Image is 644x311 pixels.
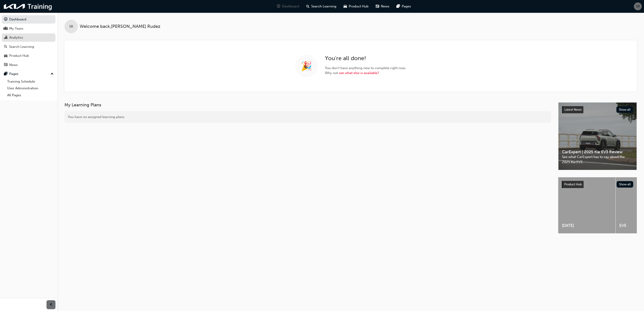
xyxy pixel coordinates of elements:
span: [DATE] [562,223,612,228]
a: All Pages [5,92,55,99]
span: people-icon [4,27,7,31]
span: car-icon [4,54,7,58]
a: Training Schedule [5,78,55,85]
span: search-icon [4,45,7,49]
a: Search Learning [2,43,55,51]
span: search-icon [306,4,309,9]
div: Analytics [9,35,23,40]
a: see what else is available? [339,71,379,75]
span: Dashboard [282,4,299,9]
div: You have no assigned learning plans [64,111,551,123]
button: Pages [2,70,55,78]
div: News [9,62,18,68]
span: Latest News [565,108,582,112]
span: car-icon [344,4,347,9]
span: up-icon [51,71,54,77]
span: SR [69,24,73,29]
a: User Administration [5,85,55,92]
a: Product HubShow all [562,181,633,188]
button: DashboardMy TeamAnalyticsSearch LearningProduct HubNews [2,14,55,70]
span: news-icon [376,4,379,9]
a: news-iconNews [372,2,393,11]
div: Product Hub [9,53,29,58]
span: guage-icon [277,4,280,9]
a: pages-iconPages [393,2,415,11]
span: Product Hub [349,4,368,9]
button: Show all [616,106,633,113]
span: pages-icon [397,4,400,9]
span: CarExpert | 2025 Kia EV3 Review [562,149,633,155]
a: Latest NewsShow all [562,106,633,113]
a: car-iconProduct Hub [340,2,372,11]
span: pages-icon [4,72,7,76]
span: Welcome back , [PERSON_NAME] Rudez [80,24,160,29]
span: chart-icon [4,36,7,40]
span: You don't have anything new to complete right now. [325,66,406,71]
span: Search Learning [311,4,336,9]
span: SR [636,4,640,9]
button: Show all [617,181,633,188]
span: Product Hub [564,182,582,186]
a: My Team [2,24,55,33]
div: My Team [9,26,23,31]
span: prev-icon [49,302,53,308]
a: [DATE] [558,177,615,233]
div: Pages [9,71,18,77]
img: kia-training [2,2,54,11]
span: News [381,4,389,9]
button: SR [634,2,642,10]
div: Search Learning [9,44,34,49]
a: News [2,61,55,69]
span: news-icon [4,63,7,67]
span: Pages [402,4,411,9]
a: Product Hub [2,52,55,60]
span: Why not [325,70,406,76]
a: search-iconSearch Learning [303,2,340,11]
span: guage-icon [4,18,7,22]
span: 🎉 [301,64,312,69]
a: Latest NewsShow allCarExpert | 2025 Kia EV3 ReviewSee what CarExpert has to say about the 2025 Ki... [558,102,637,170]
a: guage-iconDashboard [273,2,303,11]
h2: You're all done! [325,55,406,62]
h3: My Learning Plans [64,102,551,107]
a: Dashboard [2,15,55,24]
span: See what CarExpert has to say about the 2025 Kia EV3. [562,154,633,164]
a: Analytics [2,33,55,42]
